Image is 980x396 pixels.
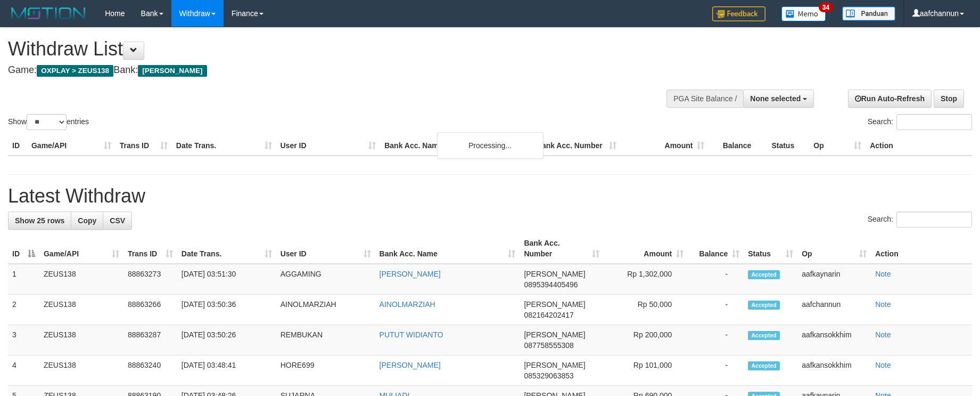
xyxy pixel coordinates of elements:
td: [DATE] 03:48:41 [177,355,276,386]
span: [PERSON_NAME] [524,361,585,369]
img: MOTION_logo.png [8,5,89,21]
th: ID: activate to sort column descending [8,233,39,264]
a: Copy [71,212,103,230]
th: Balance [709,136,767,156]
td: ZEUS138 [39,264,123,295]
h4: Game: Bank: [8,65,643,76]
td: REMBUKAN [276,325,375,355]
label: Show entries [8,114,89,130]
td: ZEUS138 [39,295,123,325]
span: Accepted [748,301,780,310]
input: Search: [896,114,972,130]
th: Game/API: activate to sort column ascending [39,233,123,264]
a: CSV [103,212,132,230]
span: Copy 087758555308 to clipboard [524,341,573,350]
th: Status [767,136,809,156]
span: Accepted [748,361,780,370]
td: 4 [8,355,39,386]
img: Button%20Memo.svg [781,6,826,21]
span: Accepted [748,270,780,279]
td: 88863240 [123,355,177,386]
span: [PERSON_NAME] [524,300,585,309]
td: AGGAMING [276,264,375,295]
input: Search: [896,212,972,228]
select: Showentries [27,114,67,130]
th: Op [809,136,866,156]
td: aafchannun [797,295,871,325]
span: Accepted [748,331,780,340]
td: - [688,295,744,325]
span: Copy [78,216,96,225]
th: Bank Acc. Name: activate to sort column ascending [375,233,520,264]
th: Balance: activate to sort column ascending [688,233,744,264]
a: Stop [934,90,964,108]
td: - [688,264,744,295]
a: Run Auto-Refresh [848,90,932,108]
td: Rp 50,000 [604,295,688,325]
th: Action [871,233,972,264]
th: Action [866,136,972,156]
th: Amount [621,136,709,156]
th: Status: activate to sort column ascending [744,233,797,264]
td: 1 [8,264,39,295]
td: 88863287 [123,325,177,355]
td: AINOLMARZIAH [276,295,375,325]
th: Amount: activate to sort column ascending [604,233,688,264]
th: Bank Acc. Number [532,136,621,156]
td: 2 [8,295,39,325]
td: [DATE] 03:50:36 [177,295,276,325]
a: Note [875,330,891,339]
a: [PERSON_NAME] [380,361,441,369]
a: [PERSON_NAME] [380,270,441,278]
td: 3 [8,325,39,355]
a: PUTUT WIDIANTO [380,330,443,339]
span: [PERSON_NAME] [524,330,585,339]
label: Search: [868,114,972,130]
td: 88863273 [123,264,177,295]
th: Date Trans. [172,136,276,156]
button: None selected [743,90,814,108]
h1: Latest Withdraw [8,185,972,207]
span: 34 [819,3,833,12]
td: - [688,355,744,386]
th: Op: activate to sort column ascending [797,233,871,264]
label: Search: [868,212,972,228]
th: Trans ID [116,136,172,156]
td: Rp 1,302,000 [604,264,688,295]
img: Feedback.jpg [712,6,765,21]
td: aafkaynarin [797,264,871,295]
th: Trans ID: activate to sort column ascending [123,233,177,264]
span: [PERSON_NAME] [138,65,207,77]
th: ID [8,136,27,156]
th: Date Trans.: activate to sort column ascending [177,233,276,264]
span: CSV [110,216,125,225]
th: User ID [276,136,381,156]
span: None selected [750,94,801,103]
td: [DATE] 03:50:26 [177,325,276,355]
td: [DATE] 03:51:30 [177,264,276,295]
td: - [688,325,744,355]
td: Rp 200,000 [604,325,688,355]
th: Bank Acc. Name [380,136,532,156]
span: Copy 082164202417 to clipboard [524,311,573,319]
a: Note [875,270,891,278]
td: HORE699 [276,355,375,386]
span: OXPLAY > ZEUS138 [37,65,113,77]
span: Copy 085329063853 to clipboard [524,371,573,380]
td: ZEUS138 [39,325,123,355]
th: Bank Acc. Number: activate to sort column ascending [520,233,604,264]
div: Processing... [437,132,543,159]
td: 88863266 [123,295,177,325]
a: AINOLMARZIAH [380,300,435,309]
td: aafkansokkhim [797,325,871,355]
div: PGA Site Balance / [666,90,743,108]
a: Note [875,361,891,369]
a: Note [875,300,891,309]
h1: Withdraw List [8,38,643,60]
th: User ID: activate to sort column ascending [276,233,375,264]
img: panduan.png [842,6,895,21]
th: Game/API [27,136,116,156]
a: Show 25 rows [8,212,71,230]
span: Copy 0895394405496 to clipboard [524,280,578,289]
td: ZEUS138 [39,355,123,386]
